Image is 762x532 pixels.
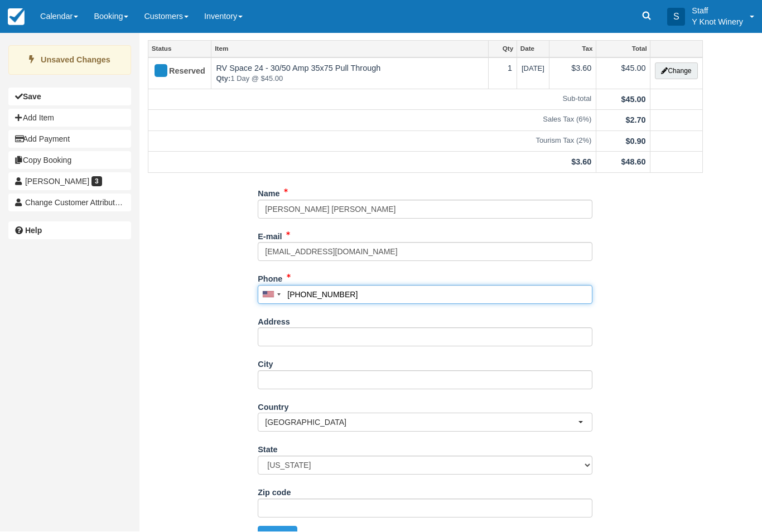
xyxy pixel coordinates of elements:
[265,417,578,428] span: [GEOGRAPHIC_DATA]
[621,95,645,104] strong: $45.00
[655,63,697,80] button: Change
[258,398,288,414] label: Country
[8,88,131,106] button: Save
[489,41,517,57] a: Qty
[596,58,650,90] td: $45.00
[23,93,41,101] b: Save
[258,313,290,328] label: Address
[148,41,211,57] a: Status
[41,56,110,65] strong: Unsaved Changes
[211,58,488,90] td: RV Space 24 - 30/50 Amp 35x75 Pull Through
[153,63,197,81] div: Reserved
[258,355,273,371] label: City
[8,173,131,191] a: [PERSON_NAME] 3
[216,74,483,85] em: 1 Day @ $45.00
[517,41,549,57] a: Date
[153,115,591,125] em: Sales Tax (6%)
[258,441,277,456] label: State
[25,199,126,207] span: Change Customer Attribution
[258,185,279,200] label: Name
[8,130,131,148] button: Add Payment
[25,177,89,186] span: [PERSON_NAME]
[8,194,131,212] button: Change Customer Attribution
[25,226,42,235] b: Help
[692,17,743,28] p: Y Knot Winery
[596,41,650,57] a: Total
[488,58,517,90] td: 1
[153,94,591,105] em: Sub-total
[258,228,282,243] label: E-mail
[258,286,284,304] div: United States: +1
[8,152,131,170] button: Copy Booking
[571,158,591,167] strong: $3.60
[692,6,743,17] p: Staff
[8,222,131,240] a: Help
[667,8,685,26] div: S
[549,41,596,57] a: Tax
[549,58,596,90] td: $3.60
[8,109,131,127] button: Add Item
[625,116,645,125] strong: $2.70
[621,158,645,167] strong: $48.60
[8,9,25,26] img: checkfront-main-nav-mini-logo.png
[258,270,282,286] label: Phone
[91,177,102,187] span: 3
[211,41,488,57] a: Item
[216,75,230,83] strong: Qty
[522,65,544,73] span: [DATE]
[625,137,645,146] strong: $0.90
[153,136,591,147] em: Tourism Tax (2%)
[258,483,291,499] label: Zip code
[258,413,592,432] button: [GEOGRAPHIC_DATA]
